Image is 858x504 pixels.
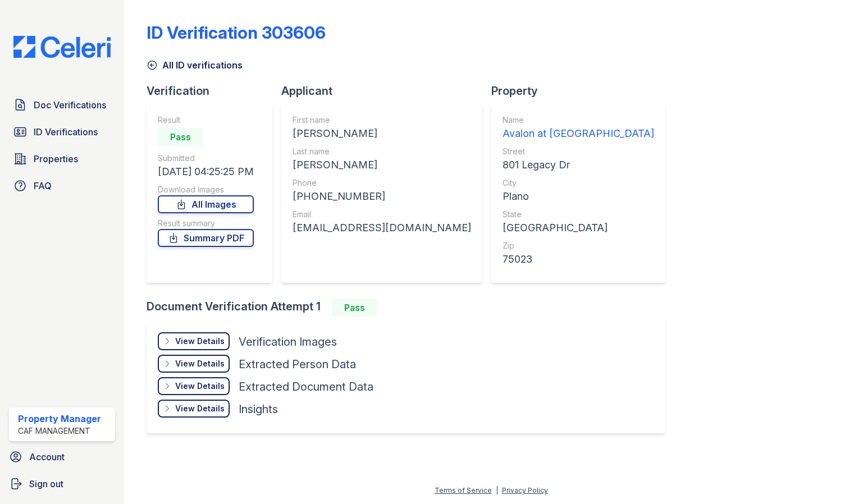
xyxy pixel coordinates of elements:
[175,381,225,392] div: View Details
[239,356,356,372] div: Extracted Person Data
[147,22,326,43] div: ID Verification 303606
[332,299,377,317] div: Pass
[491,83,674,99] div: Property
[158,195,254,213] a: All Images
[503,240,654,251] div: Zip
[9,175,115,197] a: FAQ
[293,220,471,236] div: [EMAIL_ADDRESS][DOMAIN_NAME]
[34,98,106,112] span: Doc Verifications
[18,425,101,437] div: CAF Management
[503,209,654,220] div: State
[293,114,471,126] div: First name
[293,146,471,157] div: Last name
[503,126,654,141] div: Avalon at [GEOGRAPHIC_DATA]
[435,486,492,494] a: Terms of Service
[281,83,491,99] div: Applicant
[175,358,225,369] div: View Details
[4,36,120,58] img: CE_Logo_Blue-a8612792a0a2168367f1c8372b55b34899dd931a85d93a1a3d3e32e68fde9ad4.png
[158,184,254,195] div: Download Images
[147,58,243,72] a: All ID verifications
[239,401,278,417] div: Insights
[9,148,115,170] a: Properties
[503,177,654,189] div: City
[158,218,254,229] div: Result summary
[9,121,115,143] a: ID Verifications
[239,334,337,350] div: Verification Images
[158,128,203,146] div: Pass
[29,477,63,491] span: Sign out
[34,179,52,193] span: FAQ
[158,229,254,247] a: Summary PDF
[29,450,65,464] span: Account
[293,209,471,220] div: Email
[293,126,471,141] div: [PERSON_NAME]
[496,486,498,494] div: |
[503,189,654,204] div: Plano
[503,114,654,126] div: Name
[175,403,225,414] div: View Details
[147,299,674,317] div: Document Verification Attempt 1
[503,220,654,236] div: [GEOGRAPHIC_DATA]
[34,125,98,139] span: ID Verifications
[158,114,254,126] div: Result
[293,157,471,173] div: [PERSON_NAME]
[502,486,548,494] a: Privacy Policy
[503,114,654,141] a: Name Avalon at [GEOGRAPHIC_DATA]
[503,146,654,157] div: Street
[9,94,115,116] a: Doc Verifications
[4,446,120,468] a: Account
[18,412,101,425] div: Property Manager
[503,157,654,173] div: 801 Legacy Dr
[293,177,471,189] div: Phone
[503,251,654,267] div: 75023
[158,164,254,180] div: [DATE] 04:25:25 PM
[34,152,78,166] span: Properties
[239,379,373,395] div: Extracted Document Data
[147,83,281,99] div: Verification
[175,336,225,347] div: View Details
[293,189,471,204] div: [PHONE_NUMBER]
[4,473,120,495] a: Sign out
[158,153,254,164] div: Submitted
